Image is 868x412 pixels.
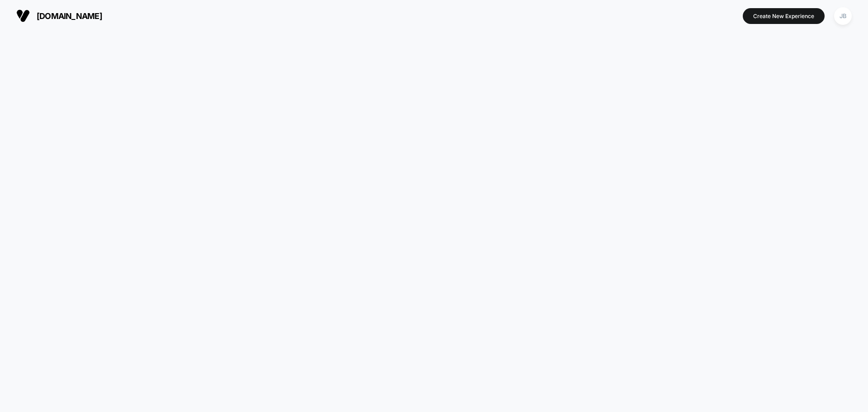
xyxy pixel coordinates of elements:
img: Visually logo [16,9,30,23]
span: [DOMAIN_NAME] [37,11,102,21]
button: [DOMAIN_NAME] [14,9,105,23]
button: JB [831,7,854,25]
div: JB [834,7,852,25]
button: Create New Experience [743,8,825,24]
